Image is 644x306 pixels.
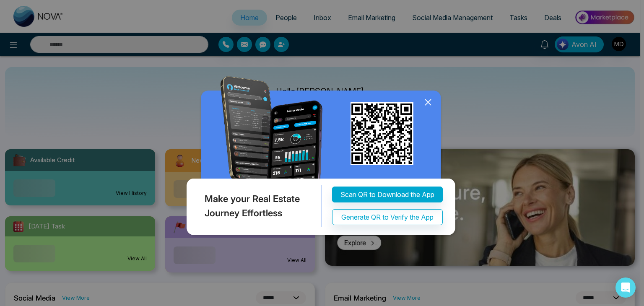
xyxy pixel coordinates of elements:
[332,187,443,203] button: Scan QR to Download the App
[332,210,443,226] button: Generate QR to Verify the App
[351,102,413,165] img: qr_for_download_app.png
[184,76,460,239] img: QRModal
[615,277,636,298] div: Open Intercom Messenger
[184,185,322,227] div: Make your Real Estate Journey Effortless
